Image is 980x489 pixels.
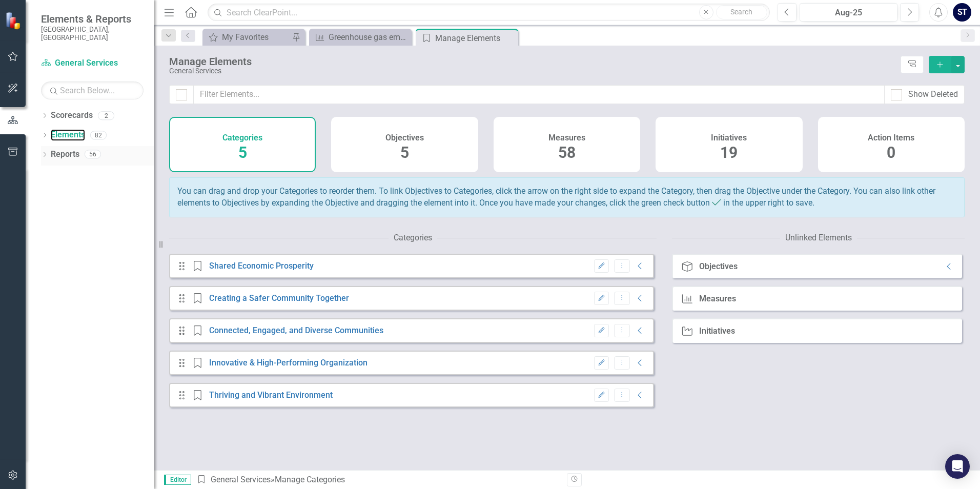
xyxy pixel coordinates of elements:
h4: Initiatives [711,133,747,142]
div: Manage Elements [435,32,516,45]
input: Filter Elements... [193,85,885,104]
div: Manage Elements [169,56,895,67]
span: 5 [400,144,409,161]
div: Initiatives [699,327,735,336]
div: My Favorites [222,31,290,44]
div: Unlinked Elements [785,232,852,244]
a: Shared Economic Prosperity [209,261,314,271]
button: Aug-25 [800,3,897,22]
small: [GEOGRAPHIC_DATA], [GEOGRAPHIC_DATA] [41,25,144,42]
span: Search [730,8,752,16]
button: ST [953,3,971,22]
span: Elements & Reports [41,13,144,25]
a: General Services [41,57,144,69]
input: Search Below... [41,81,144,99]
div: Open Intercom Messenger [945,454,970,479]
img: ClearPoint Strategy [5,12,23,30]
div: 56 [85,150,101,159]
button: Search [716,5,767,19]
span: 58 [558,144,576,161]
div: Objectives [699,262,738,271]
div: General Services [169,67,895,75]
h4: Categories [222,133,262,142]
h4: Objectives [385,133,424,142]
h4: Measures [548,133,585,142]
div: Show Deleted [908,89,958,100]
a: Creating a Safer Community Together [209,293,349,303]
span: 5 [238,144,247,161]
a: Elements [51,129,85,141]
span: 0 [887,144,895,161]
div: Measures [699,294,736,303]
div: » Manage Categories [196,474,559,486]
a: Scorecards [51,110,93,121]
span: Editor [164,475,191,485]
a: Thriving and Vibrant Environment [209,390,333,400]
div: Aug-25 [803,7,894,19]
h4: Action Items [868,133,914,142]
a: General Services [211,475,271,484]
div: 82 [90,131,107,139]
div: Categories [394,232,432,244]
a: Greenhouse gas emissions from City facilities and operations [312,31,409,44]
div: You can drag and drop your Categories to reorder them. To link Objectives to Categories, click th... [169,177,965,217]
div: Greenhouse gas emissions from City facilities and operations [329,31,409,44]
input: Search ClearPoint... [208,4,770,22]
a: Innovative & High-Performing Organization [209,358,367,368]
span: 19 [720,144,738,161]
a: Reports [51,149,79,160]
a: My Favorites [205,31,290,44]
a: Connected, Engaged, and Diverse Communities [209,325,383,335]
div: 2 [98,111,114,120]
